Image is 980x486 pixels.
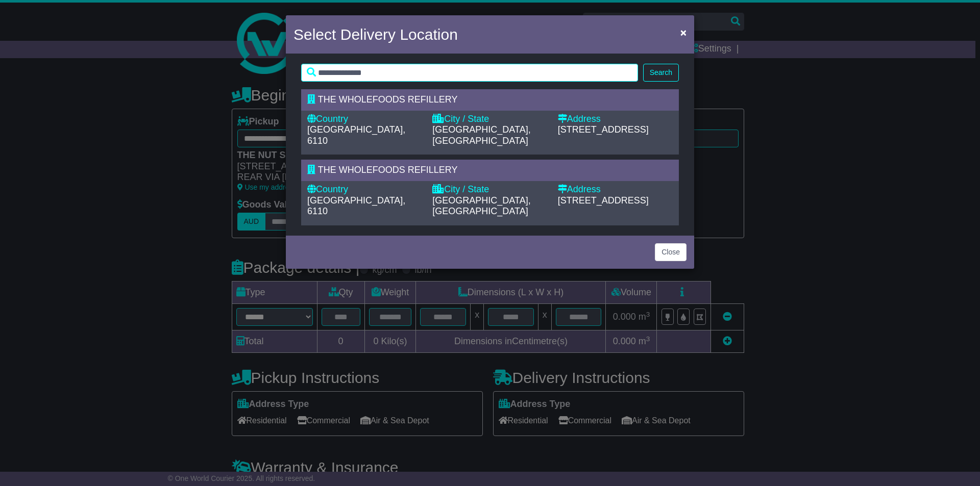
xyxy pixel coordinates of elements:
[432,114,547,125] div: City / State
[307,124,405,146] span: [GEOGRAPHIC_DATA], 6110
[307,195,405,217] span: [GEOGRAPHIC_DATA], 6110
[307,184,422,195] div: Country
[558,114,673,125] div: Address
[432,184,547,195] div: City / State
[675,22,692,43] button: Close
[318,94,458,105] span: THE WHOLEFOODS REFILLERY
[643,64,679,82] button: Search
[432,195,530,217] span: [GEOGRAPHIC_DATA], [GEOGRAPHIC_DATA]
[307,114,422,125] div: Country
[558,195,649,206] span: [STREET_ADDRESS]
[558,124,649,135] span: [STREET_ADDRESS]
[655,243,687,261] button: Close
[318,165,458,175] span: THE WHOLEFOODS REFILLERY
[432,124,530,146] span: [GEOGRAPHIC_DATA], [GEOGRAPHIC_DATA]
[293,23,458,46] h4: Select Delivery Location
[680,27,687,38] span: ×
[558,184,673,195] div: Address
